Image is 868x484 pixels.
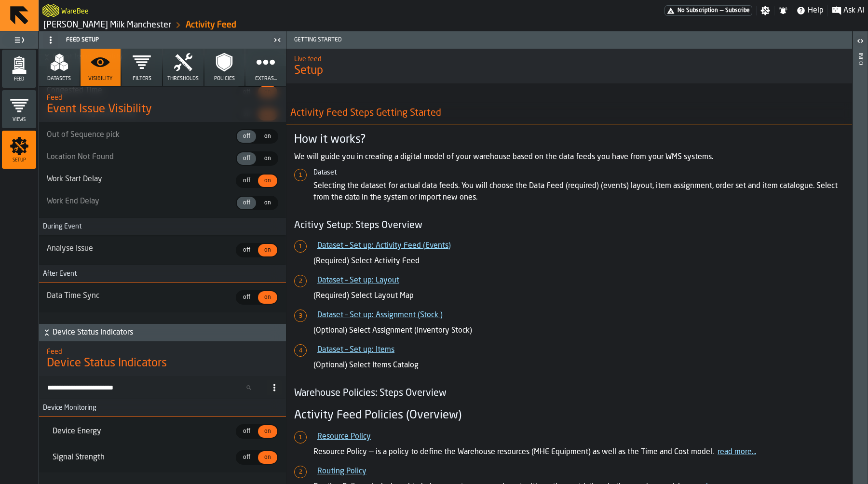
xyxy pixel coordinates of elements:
[47,92,278,102] h2: Sub Title
[720,7,723,14] span: —
[239,176,254,185] span: off
[665,5,752,16] div: Menu Subscription
[47,151,234,163] label: Location Not Found
[239,246,254,255] span: off
[39,218,286,235] h3: title-section-During Event
[313,255,844,267] p: (Required) Select Activity Feed
[167,76,199,82] span: Thresholds
[236,196,257,210] label: button-switch-multi-off
[286,49,852,83] div: title-Setup
[260,199,275,207] span: on
[237,244,256,256] div: thumb
[239,199,254,207] span: off
[2,50,36,88] li: menu Feed
[843,5,864,16] span: Ask AI
[239,132,254,141] span: off
[2,158,36,163] span: Setup
[258,197,277,209] div: thumb
[854,33,867,51] label: button-toggle-Open
[239,154,254,163] span: off
[294,151,844,163] p: We will guide you in creating a digital model of your warehouse based on the data feeds you have ...
[42,19,453,31] nav: Breadcrumb
[2,131,36,169] li: menu Setup
[313,169,844,176] h6: Dataset
[2,33,36,47] label: button-toggle-Toggle Full Menu
[828,5,868,16] label: button-toggle-Ask AI
[260,132,275,141] span: on
[47,102,152,117] span: Event Issue Visibility
[260,453,275,462] span: on
[258,152,277,165] div: thumb
[317,433,371,441] a: Resource Policy
[757,6,774,15] label: button-toggle-Settings
[39,341,286,376] div: title-Device Status Indicators
[47,346,278,356] h2: Sub Title
[257,151,278,166] label: button-switch-multi-on
[725,7,750,14] span: Subscribe
[214,76,235,82] span: Policies
[317,468,366,475] a: Routing Policy
[257,424,278,439] label: button-switch-multi-on
[665,5,752,16] a: link-to-/wh/i/b09612b5-e9f1-4a3a-b0a4-784729d61419/pricing/
[317,242,451,250] a: Dataset – Set up: Activity Feed (Events)
[236,151,257,166] label: button-switch-multi-off
[41,32,271,48] div: Feed Setup
[53,327,284,338] span: Device Status Indicators
[239,427,254,436] span: off
[774,6,792,15] label: button-toggle-Notifications
[257,174,278,188] label: button-switch-multi-on
[260,246,275,255] span: on
[853,31,868,484] header: Info
[294,219,844,232] h4: Acitivy Setup: Steps Overview
[317,277,399,284] a: Dataset – Set up: Layout
[47,129,234,141] label: Out of Sequence pick
[260,176,275,185] span: on
[678,7,718,14] span: No Subscription
[294,63,844,79] span: Setup
[42,2,59,19] a: logo-header
[39,399,286,417] h3: title-section-Device Monitoring
[258,175,277,187] div: thumb
[317,311,443,319] a: Dataset – Set up: Assignment (Stock )
[313,180,844,203] p: Selecting the dataset for actual data feeds. You will choose the Data Feed (required) (events) la...
[47,174,234,185] label: Work Start Delay
[257,450,278,465] label: button-switch-multi-on
[257,129,278,144] label: button-switch-multi-on
[294,387,844,400] h4: Warehouse Policies: Steps Overview
[313,325,844,336] p: (Optional) Select Assignment (Inventory Stock)
[257,196,278,210] label: button-switch-multi-on
[47,76,71,82] span: Datasets
[258,425,277,438] div: thumb
[39,270,77,278] span: After Event
[39,223,81,230] span: During Event
[258,244,277,256] div: thumb
[317,346,394,354] a: Dataset – Set up: Items
[2,90,36,129] li: menu Views
[236,174,257,188] label: button-switch-multi-off
[236,424,257,439] label: button-switch-multi-off
[718,448,756,456] a: read more...
[237,425,256,438] div: thumb
[294,408,844,423] h3: Activity Feed Policies (Overview)
[255,76,277,82] span: Extras...
[39,87,286,122] div: title-Event Issue Visibility
[313,360,844,371] p: (Optional) Select Items Catalog
[290,37,852,43] span: Getting Started
[47,356,167,371] span: Device Status Indicators
[2,117,36,122] span: Views
[236,290,257,305] label: button-switch-multi-off
[260,293,275,302] span: on
[808,5,824,16] span: Help
[236,243,257,257] label: button-switch-multi-off
[294,132,844,148] h3: How it works?
[237,130,256,143] div: thumb
[239,293,254,302] span: off
[237,291,256,304] div: thumb
[53,452,228,463] label: Signal Strength
[271,34,284,46] label: button-toggle-Close me
[260,154,275,163] span: on
[313,446,844,458] p: Resource Policy — is a policy to define the Warehouse resources (MHE Equipment) as well as the Ti...
[258,451,277,464] div: thumb
[237,451,256,464] div: thumb
[257,290,278,305] label: button-switch-multi-on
